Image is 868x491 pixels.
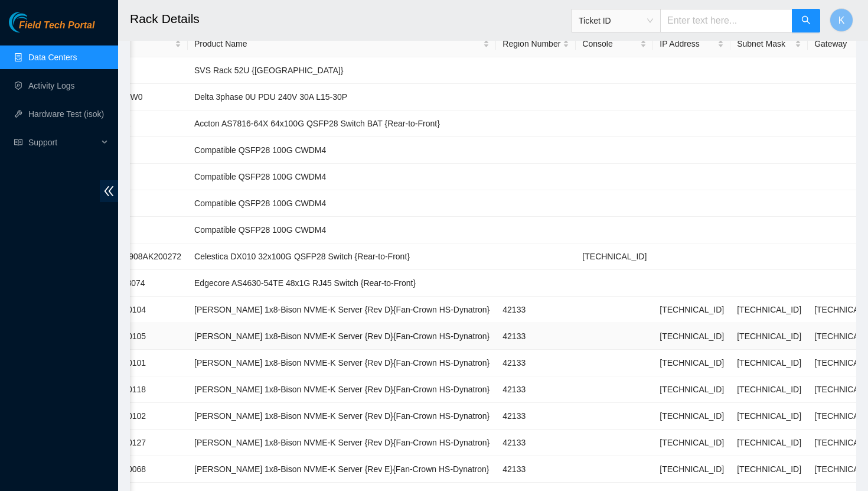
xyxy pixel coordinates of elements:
[188,430,496,456] td: [PERSON_NAME] 1x8-Bison NVME-K Server {Rev D}{Fan-Crown HS-Dynatron}
[653,297,730,323] td: [TECHNICAL_ID]
[653,456,730,483] td: [TECHNICAL_ID]
[188,270,496,297] td: Edgecore AS4630-54TE 48x1G RJ45 Switch {Rear-to-Front}
[188,217,496,243] td: Compatible QSFP28 100G CWDM4
[188,84,496,110] td: Delta 3phase 0U PDU 240V 30A L15-30P
[730,456,808,483] td: [TECHNICAL_ID]
[188,57,496,84] td: SVS Rack 52U {[GEOGRAPHIC_DATA]}
[188,164,496,190] td: Compatible QSFP28 100G CWDM4
[188,110,496,137] td: Accton AS7816-64X 64x100G QSFP28 Switch BAT {Rear-to-Front}
[801,15,811,27] span: search
[653,430,730,456] td: [TECHNICAL_ID]
[496,350,576,376] td: 42133
[9,12,60,32] img: Akamai Technologies
[792,9,820,32] button: search
[188,456,496,483] td: [PERSON_NAME] 1x8-Bison NVME-K Server {Rev E}{Fan-Crown HS-Dynatron}
[653,403,730,430] td: [TECHNICAL_ID]
[730,323,808,350] td: [TECHNICAL_ID]
[188,403,496,430] td: [PERSON_NAME] 1x8-Bison NVME-K Server {Rev D}{Fan-Crown HS-Dynatron}
[830,8,853,32] button: K
[496,403,576,430] td: 42133
[730,350,808,376] td: [TECHNICAL_ID]
[188,376,496,403] td: [PERSON_NAME] 1x8-Bison NVME-K Server {Rev D}{Fan-Crown HS-Dynatron}
[496,376,576,403] td: 42133
[188,243,496,270] td: Celestica DX010 32x100G QSFP28 Switch {Rear-to-Front}
[579,12,653,30] span: Ticket ID
[838,13,845,28] span: K
[188,297,496,323] td: [PERSON_NAME] 1x8-Bison NVME-K Server {Rev D}{Fan-Crown HS-Dynatron}
[576,243,653,270] td: [TECHNICAL_ID]
[19,20,94,31] span: Field Tech Portal
[496,456,576,483] td: 42133
[730,297,808,323] td: [TECHNICAL_ID]
[9,21,94,37] a: Akamai TechnologiesField Tech Portal
[28,131,98,154] span: Support
[100,180,118,202] span: double-left
[188,323,496,350] td: [PERSON_NAME] 1x8-Bison NVME-K Server {Rev D}{Fan-Crown HS-Dynatron}
[660,9,792,32] input: Enter text here...
[188,190,496,217] td: Compatible QSFP28 100G CWDM4
[653,350,730,376] td: [TECHNICAL_ID]
[28,109,104,119] a: Hardware Test (isok)
[496,430,576,456] td: 42133
[28,53,77,62] a: Data Centers
[730,376,808,403] td: [TECHNICAL_ID]
[496,297,576,323] td: 42133
[14,138,22,147] span: read
[188,350,496,376] td: [PERSON_NAME] 1x8-Bison NVME-K Server {Rev D}{Fan-Crown HS-Dynatron}
[188,137,496,164] td: Compatible QSFP28 100G CWDM4
[730,403,808,430] td: [TECHNICAL_ID]
[496,323,576,350] td: 42133
[653,376,730,403] td: [TECHNICAL_ID]
[28,81,75,90] a: Activity Logs
[653,323,730,350] td: [TECHNICAL_ID]
[730,430,808,456] td: [TECHNICAL_ID]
